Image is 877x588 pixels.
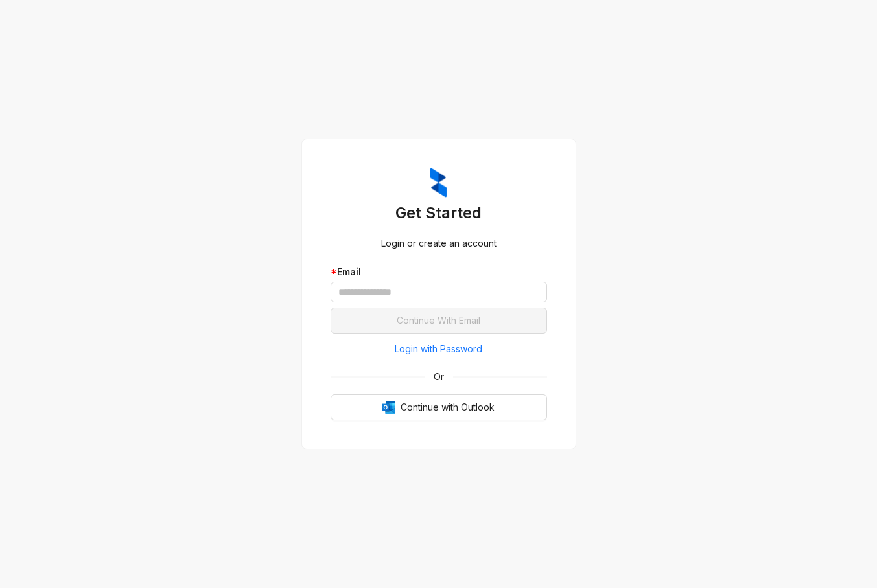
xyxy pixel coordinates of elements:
[331,265,547,279] div: Email
[331,203,547,223] h3: Get Started
[331,339,547,359] button: Login with Password
[331,236,547,251] div: Login or create an account
[331,394,547,420] button: OutlookContinue with Outlook
[401,400,495,414] span: Continue with Outlook
[425,370,453,384] span: Or
[430,168,447,198] img: ZumaIcon
[395,342,482,356] span: Login with Password
[331,308,547,334] button: Continue With Email
[382,401,395,414] img: Outlook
